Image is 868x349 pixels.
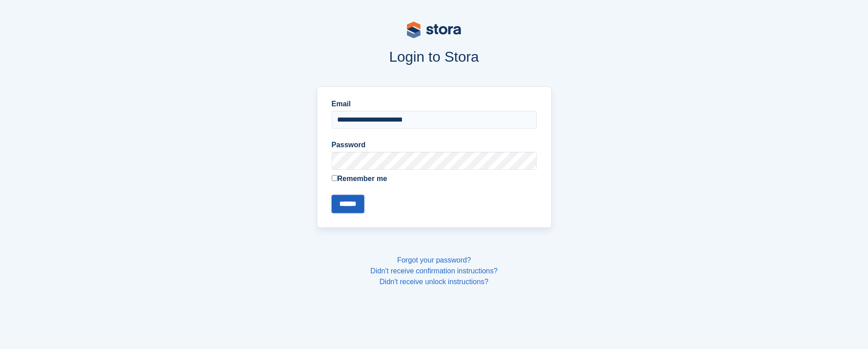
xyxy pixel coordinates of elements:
[407,22,461,38] img: stora-logo-53a41332b3708ae10de48c4981b4e9114cc0af31d8433b30ea865607fb682f29.svg
[332,140,537,150] label: Password
[397,256,471,264] a: Forgot your password?
[332,99,537,109] label: Email
[370,267,498,275] a: Didn't receive confirmation instructions?
[332,175,338,181] input: Remember me
[379,278,488,286] a: Didn't receive unlock instructions?
[332,173,537,184] label: Remember me
[145,49,723,65] h1: Login to Stora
